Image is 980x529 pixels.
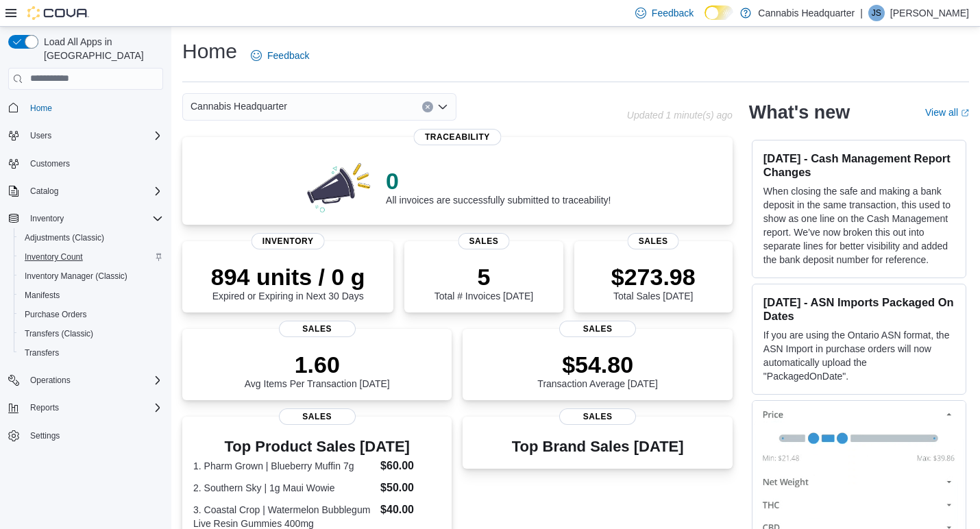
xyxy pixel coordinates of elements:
span: Users [25,127,163,144]
img: Cova [27,6,89,20]
p: 1.60 [245,351,390,378]
span: Sales [279,321,356,337]
button: Catalog [25,183,64,199]
button: Transfers (Classic) [14,324,169,343]
span: Settings [30,430,60,441]
span: Transfers (Classic) [19,325,163,342]
button: Catalog [3,182,169,201]
span: Purchase Orders [19,306,163,323]
button: Users [3,126,169,145]
span: Dark Mode [705,20,705,21]
div: Jamal Saeed [868,5,885,21]
p: Cannabis Headquarter [758,5,855,21]
span: Inventory [252,233,325,249]
span: Transfers (Classic) [25,328,93,339]
p: $273.98 [611,263,696,291]
button: Inventory Count [14,247,169,267]
p: [PERSON_NAME] [890,5,969,21]
span: Operations [30,375,71,386]
span: Settings [25,427,163,444]
a: Inventory Count [19,249,88,265]
a: Manifests [19,287,65,304]
a: Transfers (Classic) [19,325,99,342]
input: Dark Mode [705,5,733,20]
dd: $40.00 [380,502,441,518]
span: Sales [559,408,636,425]
svg: External link [961,109,969,117]
span: Home [30,103,52,114]
a: Purchase Orders [19,306,93,323]
span: Transfers [25,347,59,358]
img: 0 [304,159,375,214]
div: Transaction Average [DATE] [537,351,658,389]
button: Inventory Manager (Classic) [14,267,169,286]
button: Users [25,127,57,144]
button: Settings [3,426,169,445]
span: Users [30,130,51,141]
span: Feedback [267,49,309,62]
span: Transfers [19,345,163,361]
span: Home [25,99,163,116]
span: Inventory [30,213,64,224]
span: Inventory Manager (Classic) [25,271,127,282]
p: 0 [386,167,611,195]
p: | [860,5,863,21]
dt: 1. Pharm Grown | Blueberry Muffin 7g [193,459,375,473]
div: All invoices are successfully submitted to traceability! [386,167,611,206]
span: Manifests [25,290,60,301]
div: Total Sales [DATE] [611,263,696,302]
div: Expired or Expiring in Next 30 Days [211,263,365,302]
span: Manifests [19,287,163,304]
a: Transfers [19,345,64,361]
span: Purchase Orders [25,309,87,320]
div: Avg Items Per Transaction [DATE] [245,351,390,389]
button: Manifests [14,286,169,305]
span: Catalog [25,183,163,199]
span: Adjustments (Classic) [19,230,163,246]
button: Open list of options [437,101,448,112]
button: Operations [3,371,169,390]
a: Adjustments (Classic) [19,230,110,246]
p: If you are using the Ontario ASN format, the ASN Import in purchase orders will now automatically... [763,328,955,383]
h2: What's new [749,101,850,123]
span: Feedback [652,6,694,20]
span: Customers [25,155,163,172]
a: Feedback [245,42,315,69]
dt: 2. Southern Sky | 1g Maui Wowie [193,481,375,495]
button: Reports [3,398,169,417]
h3: [DATE] - ASN Imports Packaged On Dates [763,295,955,323]
button: Inventory [25,210,69,227]
a: Settings [25,428,65,444]
span: Inventory Count [19,249,163,265]
p: $54.80 [537,351,658,378]
span: Sales [279,408,356,425]
span: Inventory [25,210,163,227]
button: Reports [25,399,64,416]
button: Inventory [3,209,169,228]
button: Transfers [14,343,169,362]
button: Adjustments (Classic) [14,228,169,247]
span: Inventory Count [25,251,83,262]
div: Total # Invoices [DATE] [434,263,533,302]
p: 5 [434,263,533,291]
p: When closing the safe and making a bank deposit in the same transaction, this used to show as one... [763,184,955,267]
h3: Top Product Sales [DATE] [193,439,441,455]
h1: Home [182,38,237,65]
span: Sales [559,321,636,337]
span: Inventory Manager (Classic) [19,268,163,284]
button: Customers [3,153,169,173]
dd: $60.00 [380,458,441,474]
button: Clear input [422,101,433,112]
nav: Complex example [8,93,163,482]
span: Reports [25,399,163,416]
span: Sales [458,233,509,249]
p: Updated 1 minute(s) ago [627,110,733,121]
h3: Top Brand Sales [DATE] [512,439,684,455]
a: View allExternal link [925,107,969,118]
span: Catalog [30,186,58,197]
a: Customers [25,156,75,172]
a: Inventory Manager (Classic) [19,268,133,284]
button: Home [3,98,169,118]
span: Operations [25,372,163,389]
button: Operations [25,372,76,389]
